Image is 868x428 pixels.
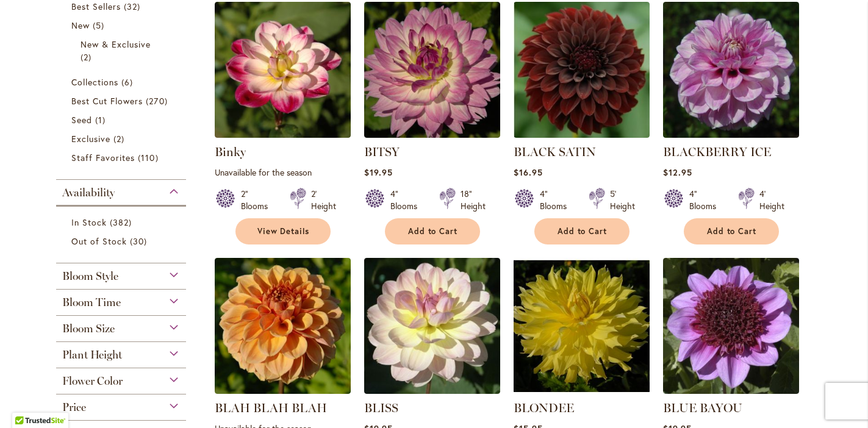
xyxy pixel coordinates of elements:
img: BLUE BAYOU [663,258,799,394]
a: BLACKBERRY ICE [663,129,799,140]
span: 2 [113,132,127,145]
a: Out of Stock 30 [71,235,174,248]
a: BITSY [364,129,500,140]
span: Price [62,401,86,414]
img: BITSY [364,2,500,138]
span: Add to Cart [558,226,608,237]
a: Collections [71,76,174,88]
span: Plant Height [62,348,122,362]
a: Best Cut Flowers [71,95,174,107]
img: BLACK SATIN [514,2,650,138]
span: Best Cut Flowers [71,95,143,107]
p: Unavailable for the season [215,166,351,178]
span: $12.95 [663,166,692,178]
img: Binky [215,2,351,138]
iframe: Launch Accessibility Center [9,385,43,419]
span: Availability [62,186,115,199]
button: Add to Cart [684,218,779,244]
button: Add to Cart [534,218,629,244]
a: BLACKBERRY ICE [663,144,771,159]
span: Exclusive [71,133,110,144]
a: Blah Blah Blah [215,385,351,396]
a: BLACK SATIN [514,144,596,159]
a: BLACK SATIN [514,129,650,140]
span: Bloom Size [62,322,115,335]
span: 270 [146,95,170,107]
a: BITSY [364,144,400,159]
span: In Stock [71,216,107,228]
a: Binky [215,144,246,159]
a: BLISS [364,401,398,415]
div: 2' Height [311,188,336,212]
span: Out of Stock [71,235,127,247]
img: Blah Blah Blah [215,258,351,394]
div: 4" Blooms [390,188,425,212]
a: BLAH BLAH BLAH [215,401,327,415]
span: 110 [138,151,161,164]
div: 4" Blooms [540,188,574,212]
a: BLUE BAYOU [663,385,799,396]
span: New & Exclusive [81,38,151,50]
img: BLISS [364,258,500,394]
a: BLONDEE [514,401,574,415]
span: Collections [71,76,119,88]
a: New &amp; Exclusive [81,38,165,63]
a: Seed [71,113,174,126]
a: View Details [235,218,331,244]
img: BLACKBERRY ICE [663,2,799,138]
div: 5' Height [610,188,635,212]
span: 382 [110,216,135,229]
span: 1 [95,113,109,126]
span: $19.95 [364,166,393,178]
a: BLISS [364,385,500,396]
a: In Stock 382 [71,216,174,229]
span: 5 [93,19,107,32]
span: Staff Favorites [71,152,135,163]
a: Blondee [514,385,650,396]
span: 2 [81,51,95,63]
span: Best Sellers [71,1,121,12]
a: Binky [215,129,351,140]
span: Flower Color [62,374,123,388]
div: 2" Blooms [241,188,275,212]
button: Add to Cart [385,218,480,244]
div: 4' Height [759,188,784,212]
a: Exclusive [71,132,174,145]
span: $16.95 [514,166,543,178]
div: 18" Height [461,188,486,212]
span: Add to Cart [707,226,757,237]
a: BLUE BAYOU [663,401,742,415]
a: Staff Favorites [71,151,174,164]
span: New [71,20,90,31]
span: 30 [130,235,150,248]
a: New [71,19,174,32]
span: Bloom Style [62,269,118,283]
img: Blondee [514,258,650,394]
span: View Details [257,226,310,237]
span: Bloom Time [62,296,121,309]
div: 4" Blooms [689,188,723,212]
span: Add to Cart [408,226,458,237]
span: Seed [71,114,92,126]
span: 6 [121,76,136,88]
